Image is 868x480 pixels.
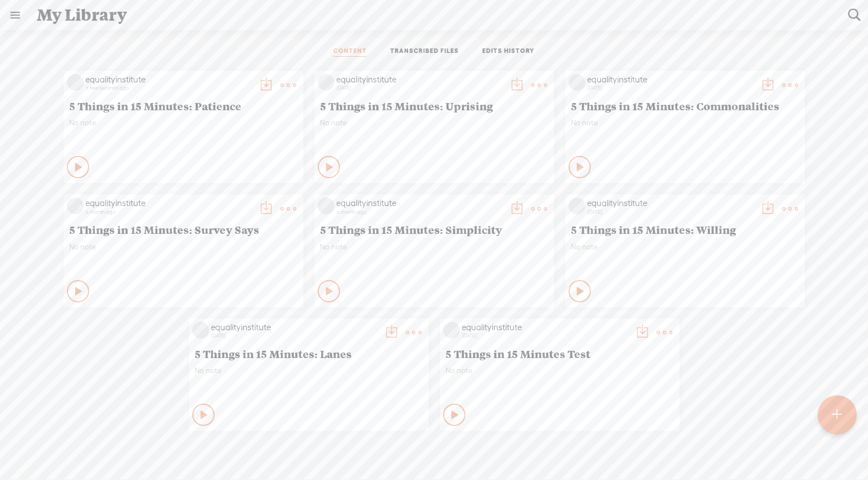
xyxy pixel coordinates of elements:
span: No note [70,118,297,128]
div: [DATE] [588,85,755,91]
div: [DATE] [462,332,629,339]
span: No note [321,118,548,128]
div: equalityinstitute [337,74,504,85]
span: 5 Things in 15 Minutes: Simplicity [321,223,548,236]
div: [DATE] [337,85,504,91]
div: [DATE] [588,209,755,215]
div: [DATE] [211,332,379,339]
span: 5 Things in 15 Minutes: Uprising [321,99,548,112]
div: a month ago [86,209,253,215]
span: 5 Things in 15 Minutes Test [446,347,673,360]
img: videoLoading.png [569,198,585,214]
div: equalityinstitute [86,198,253,209]
span: No note [446,366,673,375]
a: CONTENT [333,47,367,57]
a: EDITS HISTORY [482,47,535,57]
span: 5 Things in 15 Minutes: Lanes [195,347,423,360]
div: a few seconds ago [86,85,253,91]
div: a month ago [337,209,504,215]
span: 5 Things in 15 Minutes: Survey Says [70,223,297,236]
span: No note [571,118,799,128]
div: equalityinstitute [462,322,629,333]
img: videoLoading.png [443,322,460,339]
div: equalityinstitute [86,74,253,85]
img: videoLoading.png [192,322,209,339]
img: videoLoading.png [318,74,334,91]
span: No note [195,366,423,375]
a: TRANSCRIBED FILES [390,47,459,57]
div: equalityinstitute [337,198,504,209]
img: videoLoading.png [67,198,84,214]
span: 5 Things in 15 Minutes: Willing [571,223,799,236]
span: 5 Things in 15 Minutes: Patience [70,99,297,112]
span: No note [70,242,297,252]
div: equalityinstitute [211,322,379,333]
img: videoLoading.png [67,74,84,91]
div: equalityinstitute [588,74,755,85]
div: My Library [29,1,840,30]
span: 5 Things in 15 Minutes: Commonalities [571,99,799,112]
div: equalityinstitute [588,198,755,209]
span: No note [571,242,799,252]
span: No note [321,242,548,252]
img: videoLoading.png [318,198,334,214]
img: videoLoading.png [569,74,585,91]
